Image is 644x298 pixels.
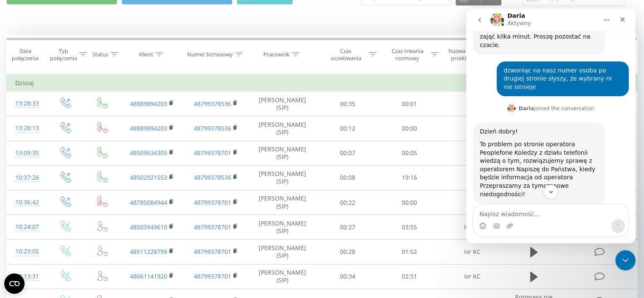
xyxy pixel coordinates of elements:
a: 48661141920 [130,272,167,280]
td: [PERSON_NAME] (SIP) [248,92,317,116]
td: 00:34 [317,264,379,289]
td: 00:35 [317,92,379,116]
td: ivr KC [440,264,504,289]
td: 00:00 [379,116,440,141]
td: 00:12 [317,116,379,141]
td: 00:27 [317,215,379,240]
iframe: Intercom live chat [615,250,636,270]
td: [PERSON_NAME] (SIP) [248,116,317,141]
div: Typ połączenia [50,47,77,62]
div: Nazwa schematu przekierowania [448,47,492,62]
a: 48785084944 [130,198,167,206]
div: 13:09:35 [15,145,38,162]
div: 10:36:42 [15,194,38,211]
td: [PERSON_NAME] (SIP) [248,141,317,165]
td: 02:51 [379,264,440,289]
td: ivr KC [440,215,504,240]
a: 48799378536 [194,173,231,181]
iframe: Intercom live chat [466,8,636,243]
a: 48889894203 [130,100,167,108]
a: 48799378701 [194,248,231,256]
td: 00:08 [317,165,379,190]
td: 00:01 [379,92,440,116]
div: 13:28:33 [15,95,38,112]
div: Czas trwania rozmowy [386,47,428,62]
td: [PERSON_NAME] (SIP) [248,240,317,264]
td: 00:05 [379,141,440,165]
td: [PERSON_NAME] (SIP) [248,264,317,289]
td: [PERSON_NAME] (SIP) [248,190,317,215]
td: 19:16 [379,165,440,190]
a: 48502921553 [130,173,167,181]
td: 00:22 [317,190,379,215]
div: 10:24:07 [15,219,38,235]
a: 48799378701 [194,223,231,231]
a: 48889894203 [130,124,167,132]
a: 48511228799 [130,248,167,256]
td: [PERSON_NAME] (SIP) [248,215,317,240]
div: Data połączenia [7,47,44,62]
td: 03:55 [379,215,440,240]
div: 10:23:05 [15,243,38,260]
div: Pracownik [263,51,290,58]
a: 48503949610 [130,223,167,231]
div: Status [92,51,108,58]
td: 00:00 [379,190,440,215]
td: 01:52 [379,240,440,264]
div: 13:28:13 [15,120,38,136]
div: 10:13:31 [15,268,38,285]
td: 00:28 [317,240,379,264]
td: ivr KC [440,240,504,264]
a: 48799378701 [194,149,231,157]
a: 48799378701 [194,272,231,280]
div: 10:37:26 [15,170,38,186]
div: Klient [139,51,153,58]
td: [PERSON_NAME] (SIP) [248,165,317,190]
a: 48509634305 [130,149,167,157]
div: Numer biznesowy [187,51,233,58]
a: 48799378536 [194,124,231,132]
td: 00:07 [317,141,379,165]
div: Czas oczekiwania [325,47,367,62]
td: Dzisiaj [7,75,638,92]
a: 48799378701 [194,198,231,206]
button: Open CMP widget [4,273,25,294]
a: 48799378536 [194,100,231,108]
